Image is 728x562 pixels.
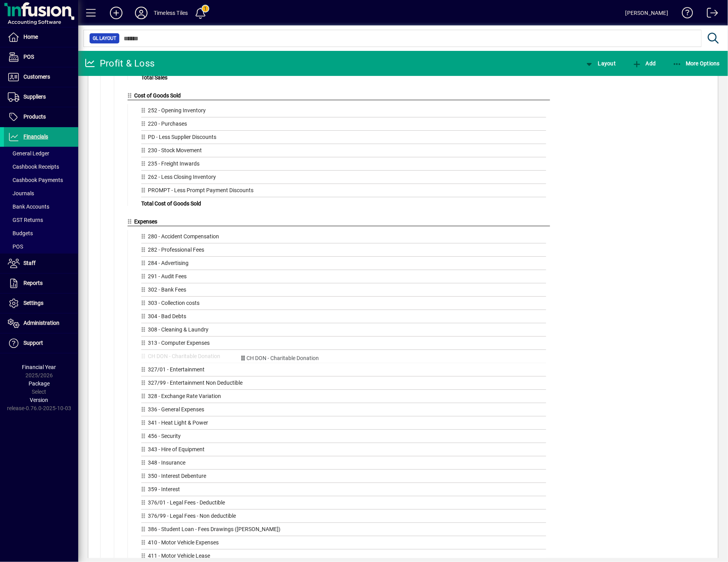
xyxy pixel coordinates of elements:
[141,186,546,197] div: PROMPT - Less Prompt Payment Discounts
[141,499,546,510] div: 376/01 - Legal Fees - Deductible
[4,313,78,333] a: Administration
[141,173,546,184] div: 262 - Less Closing Inventory
[141,339,546,350] div: 313 - Computer Expenses
[8,150,49,157] span: General Ledger
[8,177,63,183] span: Cashbook Payments
[632,60,656,67] span: Add
[141,74,167,81] span: Total Sales
[4,107,78,127] a: Products
[8,204,49,210] span: Bank Accounts
[23,94,46,100] span: Suppliers
[141,326,546,337] div: 308 - Cleaning & Laundry
[141,299,546,310] div: 303 - Collection costs
[4,160,78,173] a: Cashbook Receipts
[701,2,718,27] a: Logout
[141,146,546,157] div: 230 - Stock Movement
[4,274,78,293] a: Reports
[135,218,158,225] span: Expenses
[23,113,46,120] span: Products
[141,539,546,549] div: 410 - Motor Vehicle Expenses
[23,320,59,326] span: Administration
[141,133,546,144] div: PD - Less Supplier Discounts
[4,200,78,213] a: Bank Accounts
[135,92,181,99] span: Cost of Goods Sold
[670,56,722,70] button: More Options
[4,173,78,187] a: Cashbook Payments
[141,525,546,536] div: 386 - Student Loan - Fees Drawings ([PERSON_NAME])
[4,27,78,47] a: Home
[154,7,188,19] div: Timeless Tiles
[8,190,34,196] span: Journals
[141,246,546,257] div: 282 - Professional Fees
[8,230,33,236] span: Budgets
[584,60,616,67] span: Layout
[93,34,116,42] span: GL Layout
[4,240,78,253] a: POS
[23,54,34,60] span: POS
[4,47,78,67] a: POS
[23,34,38,40] span: Home
[141,120,546,131] div: 220 - Purchases
[4,254,78,273] a: Staff
[576,56,624,70] app-page-header-button: View chart layout
[30,397,49,403] span: Version
[4,213,78,227] a: GST Returns
[8,243,23,250] span: POS
[141,286,546,297] div: 302 - Bank Fees
[22,364,56,370] span: Financial Year
[141,472,546,483] div: 350 - Interest Debenture
[8,164,59,170] span: Cashbook Receipts
[4,333,78,353] a: Support
[141,419,546,430] div: 341 - Heat Light & Power
[23,280,43,286] span: Reports
[141,459,546,470] div: 348 - Insurance
[676,2,693,27] a: Knowledge Base
[129,6,154,20] button: Profile
[141,485,546,496] div: 359 - Interest
[141,392,546,403] div: 328 - Exchange Rate Variation
[141,106,546,117] div: 252 - Opening Inventory
[141,366,546,376] div: 327/01 - Entertainment
[626,7,668,19] div: [PERSON_NAME]
[582,56,618,70] button: Layout
[141,259,546,270] div: 284 - Advertising
[23,300,43,306] span: Settings
[141,445,546,456] div: 343 - Hire of Equipment
[141,200,201,207] span: Total Cost of Goods Sold
[141,160,546,171] div: 235 - Freight Inwards
[672,60,720,67] span: More Options
[4,187,78,200] a: Journals
[141,312,546,323] div: 304 - Bad Debts
[104,6,129,20] button: Add
[84,57,155,70] div: Profit & Loss
[141,232,546,243] div: 280 - Accident Compensation
[141,405,546,416] div: 336 - General Expenses
[630,56,658,70] button: Add
[23,340,43,346] span: Support
[23,133,48,140] span: Financials
[4,294,78,313] a: Settings
[8,217,43,223] span: GST Returns
[141,432,546,443] div: 456 - Security
[141,379,546,390] div: 327/99 - Entertainment Non Deductible
[141,512,546,523] div: 376/99 - Legal Fees - Non deductible
[4,67,78,87] a: Customers
[4,87,78,107] a: Suppliers
[141,272,546,283] div: 291 - Audit Fees
[23,260,36,266] span: Staff
[29,380,50,387] span: Package
[4,147,78,160] a: General Ledger
[23,74,50,80] span: Customers
[4,227,78,240] a: Budgets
